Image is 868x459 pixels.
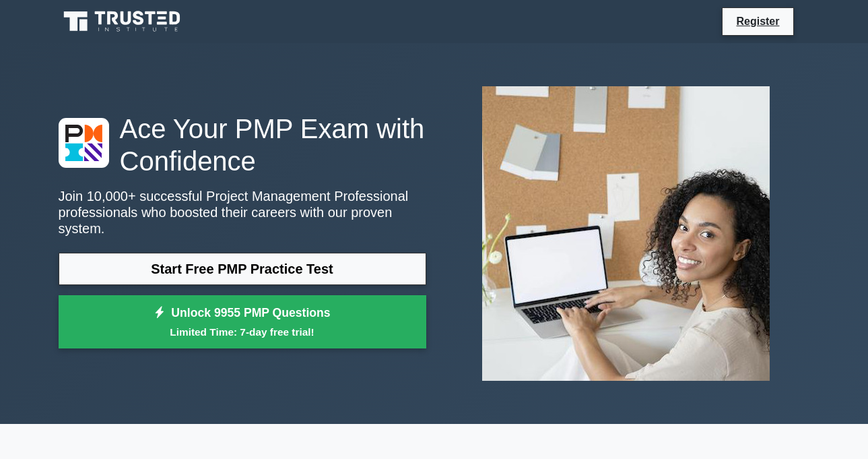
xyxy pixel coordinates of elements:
[59,188,426,237] p: Join 10,000+ successful Project Management Professional professionals who boosted their careers w...
[59,253,426,285] a: Start Free PMP Practice Test
[59,113,426,177] h1: Ace Your PMP Exam with Confidence
[728,13,787,30] a: Register
[75,324,409,340] small: Limited Time: 7-day free trial!
[59,295,426,349] a: Unlock 9955 PMP QuestionsLimited Time: 7-day free trial!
